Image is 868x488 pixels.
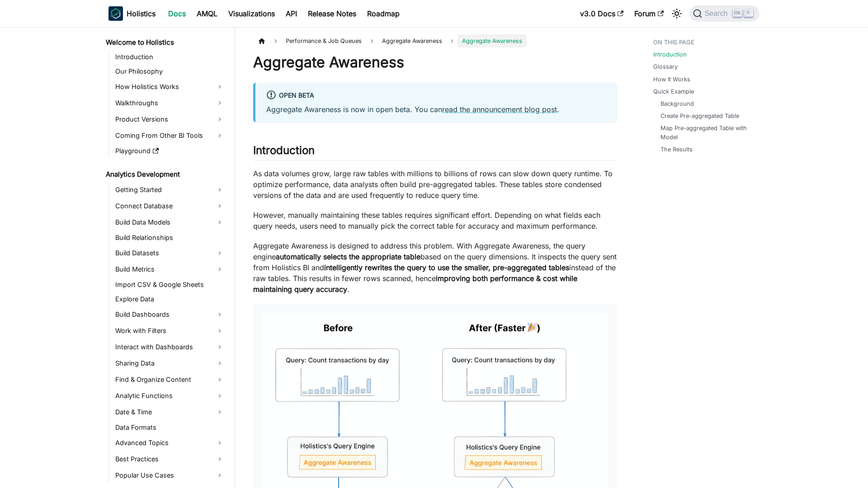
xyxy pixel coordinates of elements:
a: HolisticsHolistics [108,6,156,21]
a: Product Versions [113,112,227,127]
a: Getting Started [113,183,227,197]
button: Switch between dark and light mode (currently light mode) [670,6,684,21]
a: Analytic Functions [113,389,227,403]
a: Background [660,99,694,108]
a: API [280,6,302,21]
nav: Breadcrumbs [253,34,617,47]
a: Introduction [653,50,687,59]
a: Sharing Data [113,356,227,371]
a: Build Dashboards [113,307,227,322]
a: Our Philosophy [113,65,227,78]
a: Coming From Other BI Tools [113,128,227,143]
a: The Results [660,145,693,154]
p: Aggregate Awareness is designed to address this problem. With Aggregate Awareness, the query engi... [253,240,617,295]
span: Search [702,9,733,18]
a: Advanced Topics [113,436,227,450]
a: Create Pre-aggregated Table [660,112,739,120]
a: v3.0 Docs [575,6,629,21]
a: Roadmap [362,6,405,21]
span: Aggregate Awareness [377,34,447,47]
button: Search (Ctrl+K) [689,5,759,22]
h1: Aggregate Awareness [253,53,617,71]
a: Playground [113,145,227,157]
a: Connect Database [113,199,227,213]
a: Build Metrics [113,262,227,277]
a: Build Data Models [113,215,227,230]
span: Performance & Job Queues [281,34,366,47]
a: Introduction [113,51,227,63]
a: Popular Use Cases [113,468,227,483]
p: As data volumes grow, large raw tables with millions to billions of rows can slow down query runt... [253,168,617,201]
nav: Docs sidebar [99,27,235,488]
p: Aggregate Awareness is now in open beta. You can . [266,104,606,115]
a: How Holistics Works [113,80,227,94]
a: Walkthroughs [113,96,227,110]
a: Build Datasets [113,246,227,260]
a: Build Relationships [113,231,227,244]
a: Explore Data [113,293,227,305]
a: Glossary [653,62,678,71]
a: Visualizations [223,6,280,21]
a: Find & Organize Content [113,372,227,387]
a: Data Formats [113,421,227,434]
a: Best Practices [113,452,227,466]
a: Welcome to Holistics [103,36,227,49]
a: Map Pre-aggregated Table with Model [660,124,750,141]
a: Home page [253,34,270,47]
strong: intelligently rewrites the query to use the smaller, pre-aggregated tables [324,263,569,272]
a: Analytics Development [103,168,227,181]
h2: Introduction [253,144,617,161]
a: Interact with Dashboards [113,340,227,354]
a: Release Notes [302,6,362,21]
div: Open Beta [266,90,606,102]
b: Holistics [127,8,156,19]
p: However, manually maintaining these tables requires significant effort. Depending on what fields ... [253,210,617,231]
a: Date & Time [113,405,227,419]
a: Import CSV & Google Sheets [113,278,227,291]
img: Holistics [108,6,123,21]
a: How It Works [653,75,690,84]
a: Work with Filters [113,324,227,338]
a: AMQL [191,6,223,21]
kbd: K [744,9,753,17]
a: Quick Example [653,87,694,96]
span: Aggregate Awareness [458,34,527,47]
strong: automatically selects the appropriate table [276,252,420,261]
a: read the announcement blog post [442,105,557,114]
a: Forum [629,6,669,21]
a: Docs [163,6,191,21]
